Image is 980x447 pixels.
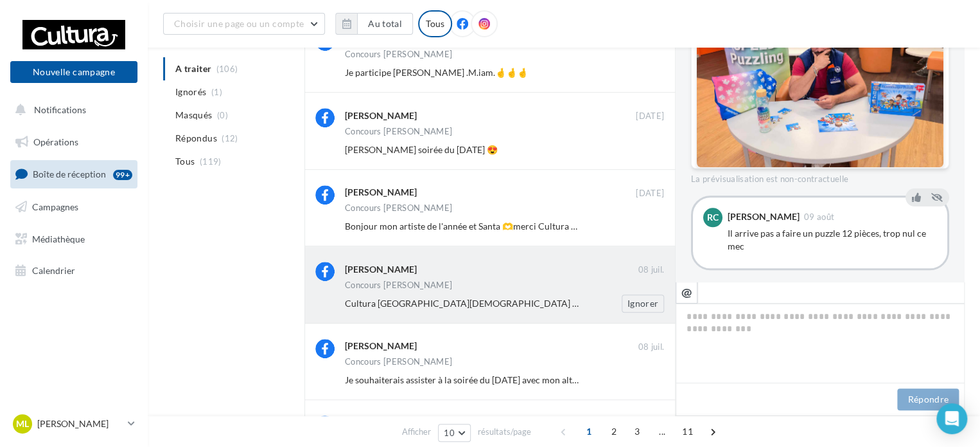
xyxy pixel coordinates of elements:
span: Masqués [175,109,212,122]
div: Open Intercom Messenger [936,403,967,434]
span: ... [652,421,672,442]
span: Médiathèque [32,233,85,244]
button: Au total [357,13,413,35]
div: Concours [PERSON_NAME] [345,50,452,59]
span: (0) [217,110,228,120]
span: Bonjour mon artiste de l'année et Santa 🫶merci Cultura La Rochelle bonne chance a tous🍀🍀 [345,221,721,232]
span: Choisir une page ou un compte [174,18,304,29]
span: 09 août [804,213,834,221]
span: Afficher [402,426,431,438]
button: Au total [335,13,413,35]
span: ML [16,417,29,430]
div: Concours [PERSON_NAME] [345,127,452,136]
button: Nouvelle campagne [10,61,137,83]
div: 99+ [113,170,132,180]
button: Choisir une page ou un compte [163,13,325,35]
a: Campagnes [8,194,140,221]
span: (119) [200,156,222,167]
span: Tous [175,155,195,168]
div: Concours [PERSON_NAME] [345,281,452,289]
span: [DATE] [636,188,664,199]
span: 3 [627,421,647,442]
button: @ [676,282,697,304]
i: @ [681,286,692,298]
span: Notifications [34,104,86,115]
div: [PERSON_NAME] [728,212,800,221]
a: Médiathèque [8,226,140,253]
span: résultats/page [478,426,531,438]
span: 11 [677,421,698,442]
div: [PERSON_NAME] [345,263,417,276]
span: 2 [604,421,624,442]
button: Répondre [897,388,959,410]
button: 10 [438,424,471,442]
div: Concours [PERSON_NAME] [345,204,452,212]
span: 10 [444,428,455,438]
span: Opérations [33,136,78,147]
a: Boîte de réception99+ [8,160,140,188]
a: Calendrier [8,257,140,284]
button: Ignorer [622,295,664,313]
p: [PERSON_NAME] [37,417,123,430]
span: (12) [222,133,238,143]
div: [PERSON_NAME] [345,186,417,199]
button: Notifications [8,96,135,123]
span: Ignorés [175,86,206,98]
span: Je participe [PERSON_NAME] .M.iam.🤞🤞🤞 [345,67,528,78]
a: Opérations [8,129,140,156]
div: [PERSON_NAME] [345,109,417,122]
span: Boîte de réception [33,169,106,179]
span: [DATE] [636,111,664,122]
div: Concours [PERSON_NAME] [345,358,452,366]
a: ML [PERSON_NAME] [10,412,137,436]
span: Répondus [175,132,217,145]
span: RC [707,211,719,224]
span: Campagnes [32,201,78,212]
span: Cultura [GEOGRAPHIC_DATA][DEMOGRAPHIC_DATA] super merci beaucoup !!! Je vous envoie un mp 🥰 [345,298,771,309]
span: [PERSON_NAME] soirée du [DATE] 😍 [345,144,498,155]
div: [PERSON_NAME] [345,340,417,352]
span: 08 juil. [638,264,664,276]
div: Il arrive pas a faire un puzzle 12 pièces, trop nul ce mec [728,227,937,253]
span: (1) [211,87,222,97]
span: Calendrier [32,265,75,276]
span: 08 juil. [638,342,664,353]
div: La prévisualisation est non-contractuelle [691,169,949,185]
span: 1 [579,421,599,442]
span: Je souhaiterais assister à la soirée du [DATE] avec mon alter égo [PERSON_NAME] 😘 [345,374,683,385]
div: Tous [418,10,452,37]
